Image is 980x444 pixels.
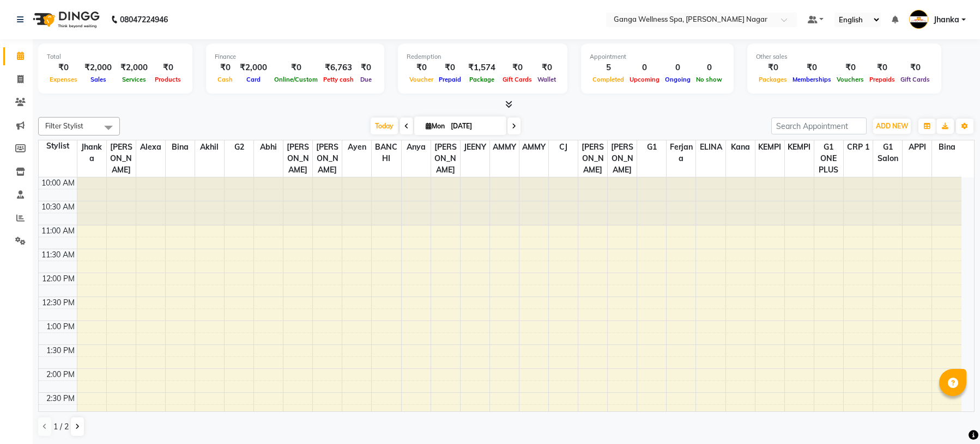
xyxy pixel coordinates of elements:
[873,119,911,134] button: ADD NEW
[464,61,500,74] div: ₹1,574
[436,76,464,83] span: Prepaid
[500,76,535,83] span: Gift Cards
[44,345,77,356] div: 1:30 PM
[372,140,401,165] span: BANCHI
[215,76,235,83] span: Cash
[662,76,693,83] span: Ongoing
[898,61,933,74] div: ₹0
[39,225,77,237] div: 11:00 AM
[320,61,356,74] div: ₹6,763
[235,61,271,74] div: ₹2,000
[77,140,106,165] span: Jhanka
[662,61,693,74] div: 0
[431,140,460,177] span: [PERSON_NAME]
[867,61,898,74] div: ₹0
[44,369,77,380] div: 2:00 PM
[119,76,149,83] span: Services
[549,140,578,154] span: CJ
[423,122,447,130] span: Mon
[834,76,867,83] span: Vouchers
[215,61,235,74] div: ₹0
[535,76,559,83] span: Wallet
[407,61,436,74] div: ₹0
[627,76,662,83] span: Upcoming
[152,76,184,83] span: Products
[876,122,908,130] span: ADD NEW
[120,4,168,35] b: 08047224946
[726,140,755,154] span: Kana
[934,14,959,26] span: Jhanka
[313,140,342,177] span: [PERSON_NAME]
[756,52,933,61] div: Other sales
[790,76,834,83] span: Memberships
[932,140,961,154] span: Bina
[667,140,695,165] span: ferjana
[215,52,376,61] div: Finance
[45,121,83,130] span: Filter Stylist
[40,273,77,285] div: 12:00 PM
[909,10,928,29] img: Jhanka
[44,393,77,404] div: 2:30 PM
[785,140,814,154] span: KEMPI
[254,140,283,154] span: Abhi
[283,140,312,177] span: [PERSON_NAME]
[844,140,873,154] span: CRP 1
[39,177,77,189] div: 10:00 AM
[500,61,535,74] div: ₹0
[320,76,356,83] span: Petty cash
[402,140,431,154] span: anya
[80,61,116,74] div: ₹2,000
[356,61,376,74] div: ₹0
[116,61,152,74] div: ₹2,000
[39,249,77,261] div: 11:30 AM
[790,61,834,74] div: ₹0
[195,140,224,154] span: akhil
[867,76,898,83] span: Prepaids
[244,76,263,83] span: Card
[467,76,497,83] span: Package
[834,61,867,74] div: ₹0
[225,140,253,154] span: G2
[358,76,374,83] span: Due
[608,140,637,177] span: [PERSON_NAME]
[590,61,627,74] div: 5
[693,76,725,83] span: No show
[814,140,843,177] span: G1 ONE PLUS
[44,321,77,332] div: 1:00 PM
[771,118,867,134] input: Search Appointment
[755,140,784,154] span: KEMPI
[461,140,489,154] span: JEENY
[693,61,725,74] div: 0
[637,140,666,154] span: G1
[873,140,902,165] span: G1 Salon
[407,76,436,83] span: Voucher
[47,76,80,83] span: Expenses
[436,61,464,74] div: ₹0
[39,140,77,152] div: Stylist
[53,421,69,433] span: 1 / 2
[696,140,725,154] span: ELINA
[903,140,931,154] span: APPI
[535,61,559,74] div: ₹0
[756,76,790,83] span: Packages
[47,52,184,61] div: Total
[490,140,519,154] span: AMMY
[898,76,933,83] span: Gift Cards
[371,118,398,134] span: Today
[578,140,607,177] span: [PERSON_NAME]
[39,201,77,213] div: 10:30 AM
[627,61,662,74] div: 0
[40,297,77,309] div: 12:30 PM
[590,76,627,83] span: Completed
[756,61,790,74] div: ₹0
[407,52,559,61] div: Redemption
[88,76,109,83] span: Sales
[107,140,136,177] span: [PERSON_NAME]
[519,140,548,154] span: AMMY
[136,140,165,154] span: Alexa
[590,52,725,61] div: Appointment
[28,4,102,35] img: logo
[342,140,371,154] span: Ayen
[271,61,320,74] div: ₹0
[447,118,502,134] input: 2025-09-01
